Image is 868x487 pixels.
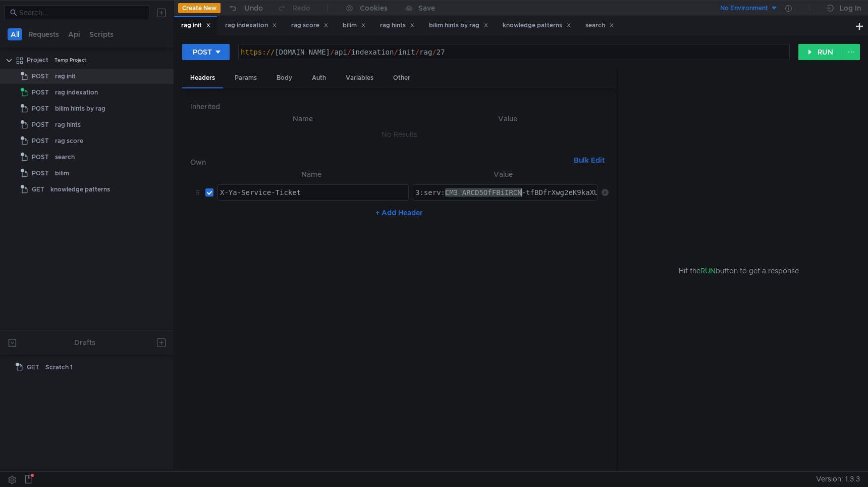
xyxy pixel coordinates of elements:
[371,207,427,219] button: + Add Header
[798,44,843,60] button: RUN
[382,130,417,139] nz-embed-empty: No Results
[270,1,317,16] button: Redo
[418,5,435,12] div: Save
[55,101,105,116] div: bilim hints by rag
[32,101,49,116] span: POST
[227,69,265,87] div: Params
[32,69,49,84] span: POST
[679,265,799,276] span: Hit the button to get a response
[74,336,95,349] div: Drafts
[27,53,48,68] div: Project
[225,20,277,31] div: rag indexation
[338,69,382,87] div: Variables
[244,2,263,14] div: Undo
[32,166,49,181] span: POST
[55,150,75,165] div: search
[55,69,76,84] div: rag init
[25,28,62,40] button: Requests
[385,69,418,87] div: Other
[585,20,614,31] div: search
[360,2,388,14] div: Cookies
[32,133,49,149] span: POST
[700,266,716,275] span: RUN
[178,3,221,13] button: Create New
[198,113,407,125] th: Name
[86,28,117,40] button: Scripts
[32,85,49,100] span: POST
[343,20,366,31] div: bilim
[55,53,86,68] div: Temp Project
[190,156,570,168] h6: Own
[380,20,415,31] div: rag hints
[65,28,83,40] button: Api
[570,154,609,166] button: Bulk Edit
[181,20,211,31] div: rag init
[32,117,49,132] span: POST
[8,28,22,40] button: All
[50,182,110,197] div: knowledge patterns
[19,7,143,18] input: Search...
[503,20,571,31] div: knowledge patterns
[213,168,409,180] th: Name
[720,4,768,13] div: No Environment
[304,69,334,87] div: Auth
[55,85,98,100] div: rag indexation
[409,168,598,180] th: Value
[182,69,223,88] div: Headers
[221,1,270,16] button: Undo
[840,2,861,14] div: Log In
[55,117,81,132] div: rag hints
[190,101,609,113] h6: Inherited
[45,360,73,375] div: Scratch 1
[407,113,609,125] th: Value
[429,20,489,31] div: bilim hints by rag
[55,133,83,149] div: rag score
[27,360,39,375] span: GET
[32,182,44,197] span: GET
[816,472,860,486] span: Version: 1.3.3
[55,166,69,181] div: bilim
[182,44,230,60] button: POST
[193,46,212,58] div: POST
[32,150,49,165] span: POST
[293,2,310,14] div: Redo
[268,69,300,87] div: Body
[291,20,329,31] div: rag score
